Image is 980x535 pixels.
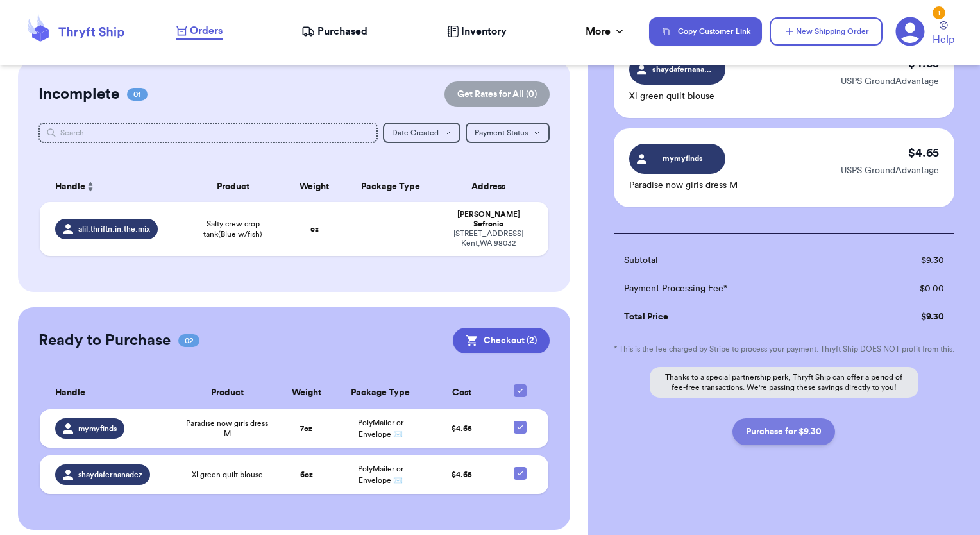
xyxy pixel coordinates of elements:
[78,423,117,434] span: mymyfinds
[895,17,925,46] a: 1
[452,425,472,432] span: $ 4.65
[864,275,954,303] td: $ 0.00
[864,246,954,275] td: $ 9.30
[649,17,762,46] button: Copy Customer Link
[300,471,313,479] strong: 6 oz
[284,171,345,202] th: Weight
[466,123,550,143] button: Payment Status
[933,32,954,47] span: Help
[127,88,148,101] span: 01
[317,24,367,39] span: Purchased
[453,328,550,353] button: Checkout (2)
[55,386,85,400] span: Handle
[336,377,425,409] th: Package Type
[300,425,312,432] strong: 7 oz
[38,330,171,351] h2: Ready to Purchase
[190,23,223,38] span: Orders
[614,246,864,275] td: Subtotal
[310,225,319,233] strong: oz
[933,21,954,47] a: Help
[276,377,335,409] th: Weight
[452,471,472,479] span: $ 4.65
[185,418,269,439] span: Paradise now girls dress M
[38,84,119,105] h2: Incomplete
[475,129,528,137] span: Payment Status
[301,24,367,39] a: Purchased
[650,367,918,398] p: Thanks to a special partnership perk, Thryft Ship can offer a period of fee-free transactions. We...
[444,81,550,107] button: Get Rates for All (0)
[192,470,263,480] span: Xl green quilt blouse
[629,90,725,103] p: Xl green quilt blouse
[38,123,378,143] input: Search
[444,210,534,229] div: [PERSON_NAME] Sefronio
[629,179,738,192] p: Paradise now girls dress M
[732,418,835,445] button: Purchase for $9.30
[78,224,150,234] span: alil.thriftn.in.the.mix
[178,377,276,409] th: Product
[178,334,199,347] span: 02
[447,24,507,39] a: Inventory
[586,24,626,39] div: More
[841,75,939,88] p: USPS GroundAdvantage
[85,179,96,194] button: Sort ascending
[614,344,954,354] p: * This is the fee charged by Stripe to process your payment. Thryft Ship DOES NOT profit from this.
[652,64,713,75] span: shaydafernanadez
[770,17,883,46] button: New Shipping Order
[176,23,223,40] a: Orders
[345,171,437,202] th: Package Type
[614,303,864,331] td: Total Price
[841,164,939,177] p: USPS GroundAdvantage
[383,123,460,143] button: Date Created
[933,6,945,19] div: 1
[392,129,439,137] span: Date Created
[437,171,549,202] th: Address
[78,470,142,480] span: shaydafernanadez
[55,180,85,194] span: Handle
[908,144,939,162] p: $ 4.65
[444,229,534,248] div: [STREET_ADDRESS] Kent , WA 98032
[190,219,276,239] span: Salty crew crop tank(Blue w/fish)
[652,153,713,164] span: mymyfinds
[358,419,403,438] span: PolyMailer or Envelope ✉️
[358,465,403,484] span: PolyMailer or Envelope ✉️
[614,275,864,303] td: Payment Processing Fee*
[461,24,507,39] span: Inventory
[182,171,284,202] th: Product
[864,303,954,331] td: $ 9.30
[425,377,500,409] th: Cost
